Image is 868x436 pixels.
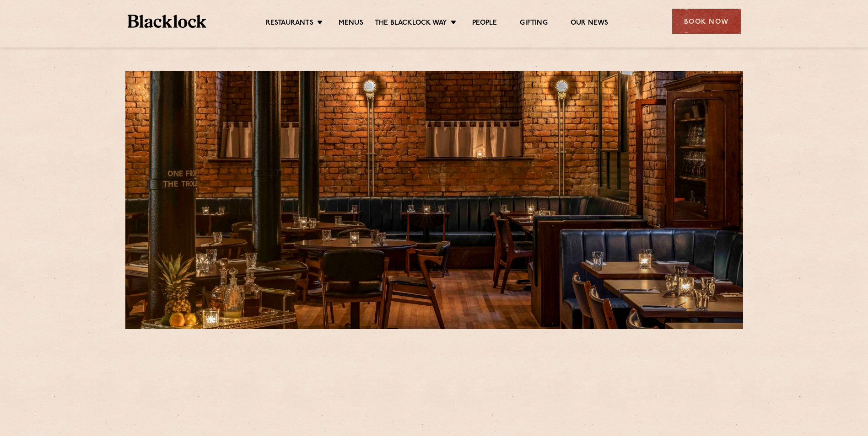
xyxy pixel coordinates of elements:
a: Menus [339,19,363,29]
a: People [472,19,497,29]
a: Our News [571,19,609,29]
a: The Blacklock Way [375,19,447,29]
a: Gifting [520,19,547,29]
a: Restaurants [266,19,313,29]
div: Book Now [672,9,741,34]
img: BL_Textured_Logo-footer-cropped.svg [128,15,207,28]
